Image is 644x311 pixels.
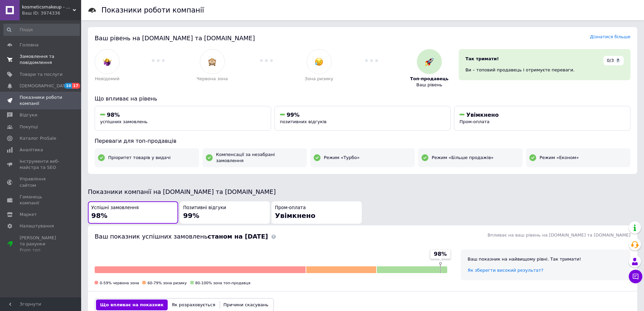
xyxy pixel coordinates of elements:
[434,250,447,258] span: 98%
[195,281,251,285] span: 80-100% зона топ-продавця
[95,76,120,82] span: Невідомий
[64,83,72,89] span: 10
[216,152,304,164] span: Компенсації за незабрані замовлення
[432,155,494,161] span: Режим «Більше продажів»
[20,53,63,66] span: Замовлення та повідомлення
[196,76,228,82] span: Червона зона
[275,205,306,211] span: Пром-оплата
[208,58,216,66] img: :see_no_evil:
[459,119,490,124] span: Пром-оплата
[487,232,630,238] span: Впливає на ваш рівень на [DOMAIN_NAME] та [DOMAIN_NAME]
[20,135,56,141] span: Каталог ProSale
[20,223,54,229] span: Налаштування
[315,58,323,66] img: :disappointed_relieved:
[103,58,112,66] img: :woman-shrugging:
[208,233,268,240] b: станом на [DATE]
[275,212,315,220] span: Увімкнено
[72,83,80,89] span: 17
[20,112,37,118] span: Відгуки
[96,299,168,310] button: Що впливає на показник
[20,94,63,107] span: Показники роботи компанії
[101,6,204,14] h1: Показники роботи компанії
[20,83,70,89] span: [DEMOGRAPHIC_DATA]
[180,201,270,224] button: Позитивні відгуки99%
[168,299,219,310] button: Як розраховується
[20,176,63,188] span: Управління сайтом
[305,76,333,82] span: Зона ризику
[95,35,255,42] span: Ваш рівень на [DOMAIN_NAME] та [DOMAIN_NAME]
[22,10,81,16] div: Ваш ID: 3974336
[466,112,499,118] span: Увімкнено
[22,4,73,10] span: kosmeticsmakeup - оригінальні засоби за приємними цінами
[95,138,176,144] span: Переваги для топ-продавців
[629,270,642,283] button: Чат з покупцем
[468,256,624,262] div: Ваш показник на найвищому рівні. Так тримати!
[20,42,39,48] span: Головна
[147,281,187,285] span: 60-79% зона ризику
[20,158,63,171] span: Інструменти веб-майстра та SEO
[454,106,630,131] button: УвімкненоПром-оплата
[20,147,43,153] span: Аналітика
[219,299,272,310] button: Причини скасувань
[468,268,543,273] a: Як зберегти високий результат?
[616,58,620,63] span: ?
[95,106,271,131] button: 98%успішних замовлень
[540,155,579,161] span: Режим «Економ»
[107,112,120,118] span: 98%
[20,247,63,253] div: Prom топ
[88,188,276,195] span: Показники компанії на [DOMAIN_NAME] та [DOMAIN_NAME]
[324,155,360,161] span: Режим «Турбо»
[100,119,147,124] span: успішних замовлень
[100,281,139,285] span: 0-59% червона зона
[95,233,268,240] span: Ваш показник успішних замовлень
[466,67,624,73] div: Ви – топовий продавець і отримуєте переваги.
[287,112,300,118] span: 99%
[20,194,63,206] span: Гаманець компанії
[416,82,443,88] span: Ваш рівень
[410,76,449,82] span: Топ-продавець
[20,212,37,218] span: Маркет
[3,24,80,36] input: Пошук
[271,201,362,224] button: Пром-оплатаУвімкнено
[466,56,499,61] span: Так тримати!
[108,155,171,161] span: Пріоритет товарів у видачі
[280,119,327,124] span: позитивних відгуків
[425,58,433,66] img: :rocket:
[88,201,178,224] button: Успішні замовлення98%
[20,124,38,130] span: Покупці
[275,106,451,131] button: 99%позитивних відгуків
[95,95,157,102] span: Що впливає на рівень
[590,34,630,39] a: Дізнатися більше
[91,212,108,220] span: 98%
[20,235,63,253] span: [PERSON_NAME] та рахунки
[183,212,199,220] span: 99%
[183,205,226,211] span: Позитивні відгуки
[20,71,63,77] span: Товари та послуги
[91,205,139,211] span: Успішні замовлення
[603,56,624,65] div: 0/3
